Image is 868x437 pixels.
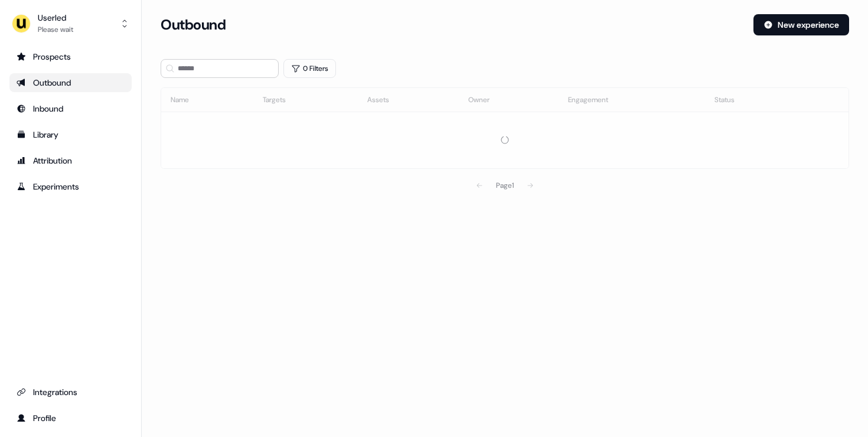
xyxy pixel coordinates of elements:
div: Prospects [17,51,125,63]
div: Profile [17,412,125,424]
a: Go to attribution [9,151,132,170]
a: Go to profile [9,409,132,428]
a: Go to integrations [9,383,132,402]
button: New experience [753,14,849,35]
button: 0 Filters [283,59,336,78]
div: Please wait [38,24,73,35]
a: Go to templates [9,125,132,144]
div: Library [17,129,125,141]
a: Go to Inbound [9,99,132,118]
a: Go to prospects [9,47,132,66]
div: Userled [38,12,73,24]
h3: Outbound [161,16,226,34]
div: Attribution [17,155,125,167]
button: UserledPlease wait [9,9,132,38]
div: Outbound [17,77,125,89]
div: Inbound [17,103,125,115]
div: Experiments [17,181,125,193]
a: Go to outbound experience [9,73,132,92]
a: Go to experiments [9,177,132,196]
div: Integrations [17,386,125,398]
